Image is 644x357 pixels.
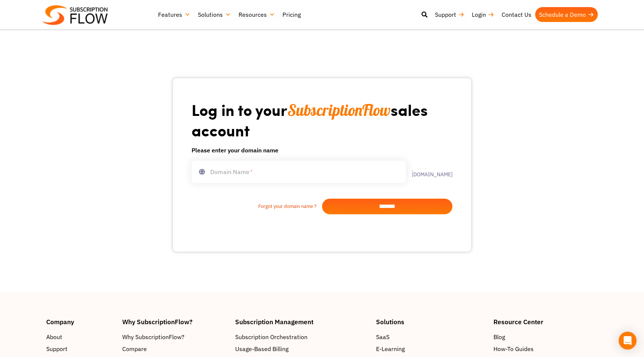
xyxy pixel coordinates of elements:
h4: Resource Center [493,319,598,325]
h4: Solutions [376,319,486,325]
a: Features [154,7,194,22]
h1: Log in to your sales account [192,100,452,140]
span: How-To Guides [493,344,534,353]
span: SubscriptionFlow [287,100,391,120]
h6: Please enter your domain name [192,146,452,155]
a: Pricing [279,7,304,22]
a: Solutions [194,7,235,22]
a: How-To Guides [493,344,598,353]
span: E-Learning [376,344,405,353]
span: About [46,332,62,341]
span: Subscription Orchestration [235,332,307,341]
div: Open Intercom Messenger [619,332,637,350]
a: Support [46,344,115,353]
a: Schedule a Demo [535,7,598,22]
a: Support [431,7,468,22]
h4: Subscription Management [235,319,369,325]
span: Usage-Based Billing [235,344,288,353]
img: Subscriptionflow [42,5,108,25]
a: Forgot your domain name ? [192,203,322,210]
a: SaaS [376,332,486,341]
a: Compare [122,344,228,353]
a: E-Learning [376,344,486,353]
a: Subscription Orchestration [235,332,369,341]
a: Contact Us [498,7,535,22]
a: About [46,332,115,341]
span: Blog [493,332,505,341]
span: Support [46,344,67,353]
a: Blog [493,332,598,341]
span: SaaS [376,332,389,341]
a: Resources [235,7,279,22]
a: Login [468,7,498,22]
a: Usage-Based Billing [235,344,369,353]
span: Compare [122,344,147,353]
h4: Company [46,319,115,325]
span: Why SubscriptionFlow? [122,332,184,341]
h4: Why SubscriptionFlow? [122,319,228,325]
a: Why SubscriptionFlow? [122,332,228,341]
label: .[DOMAIN_NAME] [406,167,452,177]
